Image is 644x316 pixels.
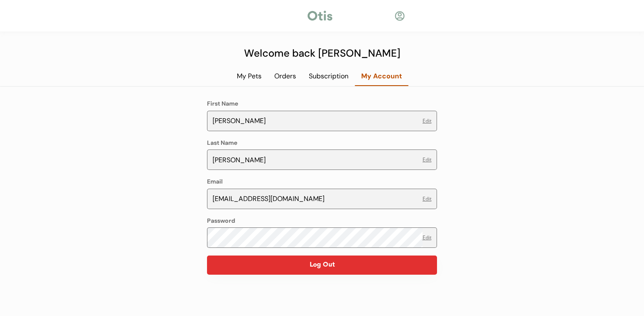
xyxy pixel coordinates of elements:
[423,157,431,162] button: Edit
[423,235,431,240] button: Edit
[230,72,268,81] div: My Pets
[302,72,355,81] div: Subscription
[268,72,302,81] div: Orders
[239,46,405,61] div: Welcome back [PERSON_NAME]
[207,178,223,186] div: Email
[207,100,238,108] div: First Name
[423,118,431,124] div: Edit
[355,72,408,81] div: My Account
[207,256,437,275] button: Log Out
[207,139,237,147] div: Last Name
[423,196,431,201] button: Edit
[207,217,235,225] div: Password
